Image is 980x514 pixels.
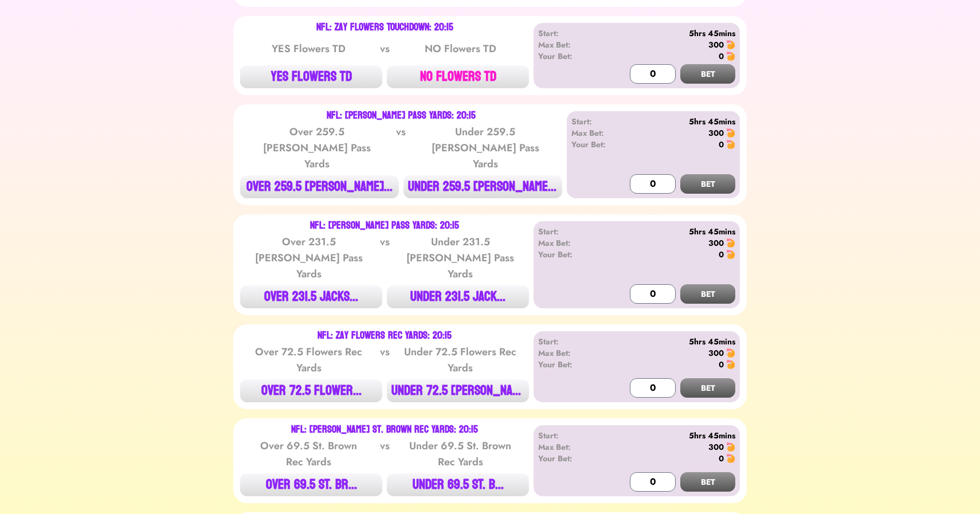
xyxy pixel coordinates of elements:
button: NO FLOWERS TD [387,65,529,88]
div: YES Flowers TD [251,41,367,57]
div: NFL: Zay Flowers Touchdown: 20:15 [316,23,453,32]
div: NFL: [PERSON_NAME] St. Brown Rec Yards: 20:15 [291,425,478,434]
div: Start: [538,226,604,237]
img: 🍤 [726,140,735,149]
button: BET [680,284,735,304]
div: NFL: [PERSON_NAME] Pass Yards: 20:15 [310,221,459,230]
button: UNDER 69.5 ST. B... [387,473,529,496]
div: Max Bet: [538,441,604,453]
div: NFL: Zay Flowers Rec Yards: 20:15 [317,331,452,340]
div: Your Bet: [571,139,626,150]
div: Start: [538,336,604,347]
div: Over 231.5 [PERSON_NAME] Pass Yards [251,234,367,282]
div: NO Flowers TD [402,41,518,57]
div: Over 72.5 Flowers Rec Yards [251,344,367,376]
div: Your Bet: [538,249,604,260]
div: vs [378,234,392,282]
div: 0 [719,139,724,150]
div: Under 231.5 [PERSON_NAME] Pass Yards [402,234,518,282]
div: 0 [719,249,724,260]
img: 🍤 [726,250,735,259]
button: BET [680,174,735,194]
div: 300 [708,237,724,249]
div: 0 [719,359,724,370]
div: 300 [708,127,724,139]
div: Start: [538,430,604,441]
div: Over 69.5 St. Brown Rec Yards [251,438,367,470]
div: 5hrs 45mins [626,116,735,127]
img: 🍤 [726,238,735,248]
div: Over 259.5 [PERSON_NAME] Pass Yards [253,124,382,172]
div: Max Bet: [571,127,626,139]
div: 0 [719,453,724,464]
div: Under 69.5 St. Brown Rec Yards [402,438,518,470]
img: 🍤 [726,128,735,138]
div: Max Bet: [538,39,604,50]
div: vs [378,344,392,376]
div: 300 [708,347,724,359]
button: OVER 69.5 ST. BR... [240,473,382,496]
div: Max Bet: [538,347,604,359]
button: UNDER 259.5 [PERSON_NAME]... [403,175,562,198]
div: 300 [708,441,724,453]
button: OVER 231.5 JACKS... [240,285,382,308]
div: Max Bet: [538,237,604,249]
div: vs [378,41,392,57]
button: YES FLOWERS TD [240,65,382,88]
img: 🍤 [726,360,735,369]
div: 5hrs 45mins [604,226,735,237]
button: OVER 72.5 FLOWER... [240,379,382,402]
img: 🍤 [726,348,735,358]
div: Start: [571,116,626,127]
div: 5hrs 45mins [604,430,735,441]
div: 300 [708,39,724,50]
button: BET [680,64,735,84]
div: 5hrs 45mins [604,28,735,39]
div: 5hrs 45mins [604,336,735,347]
div: Start: [538,28,604,39]
button: UNDER 72.5 [PERSON_NAME]... [387,379,529,402]
button: UNDER 231.5 JACK... [387,285,529,308]
div: Under 259.5 [PERSON_NAME] Pass Yards [421,124,550,172]
div: Your Bet: [538,50,604,62]
img: 🍤 [726,442,735,452]
div: Under 72.5 Flowers Rec Yards [402,344,518,376]
div: Your Bet: [538,359,604,370]
img: 🍤 [726,40,735,49]
img: 🍤 [726,52,735,61]
div: 0 [719,50,724,62]
div: vs [378,438,392,470]
div: vs [394,124,408,172]
button: BET [680,378,735,398]
div: NFL: [PERSON_NAME] Pass Yards: 20:15 [327,111,476,120]
div: Your Bet: [538,453,604,464]
img: 🍤 [726,454,735,463]
button: OVER 259.5 [PERSON_NAME]... [240,175,399,198]
button: BET [680,472,735,492]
